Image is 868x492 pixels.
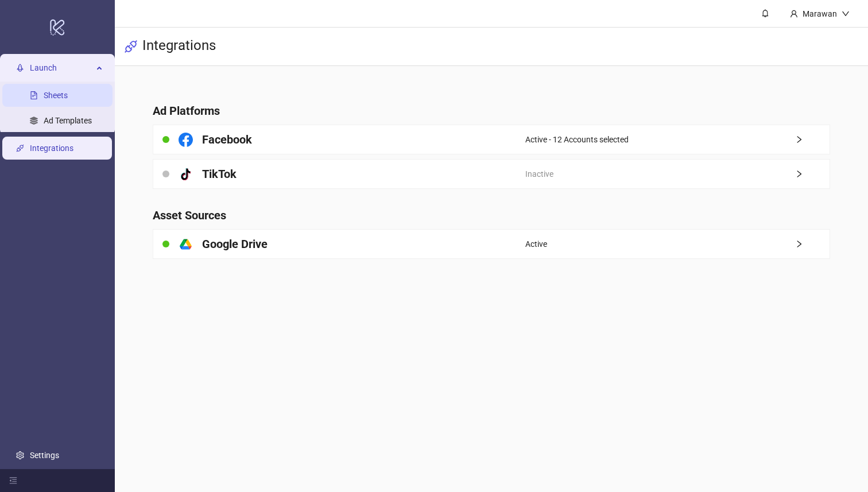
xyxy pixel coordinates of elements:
[30,144,73,153] a: Integrations
[30,451,59,460] a: Settings
[790,10,798,18] span: user
[525,238,547,250] span: Active
[795,170,830,178] span: right
[798,7,842,20] div: Marawan
[153,125,830,154] a: FacebookActive - 12 Accounts selectedright
[16,64,24,72] span: rocket
[202,166,237,182] h4: TikTok
[525,168,553,180] span: Inactive
[124,40,138,53] span: api
[761,9,769,17] span: bell
[153,103,830,119] h4: Ad Platforms
[9,476,17,485] span: menu-fold
[795,135,830,144] span: right
[44,91,68,100] a: Sheets
[153,229,830,259] a: Google DriveActiveright
[202,131,252,148] h4: Facebook
[153,159,830,189] a: TikTokInactiveright
[44,117,92,126] a: Ad Templates
[153,207,830,223] h4: Asset Sources
[795,240,830,248] span: right
[842,10,850,18] span: down
[202,236,268,252] h4: Google Drive
[525,133,629,146] span: Active - 12 Accounts selected
[142,37,216,56] h3: Integrations
[30,57,93,80] span: Launch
